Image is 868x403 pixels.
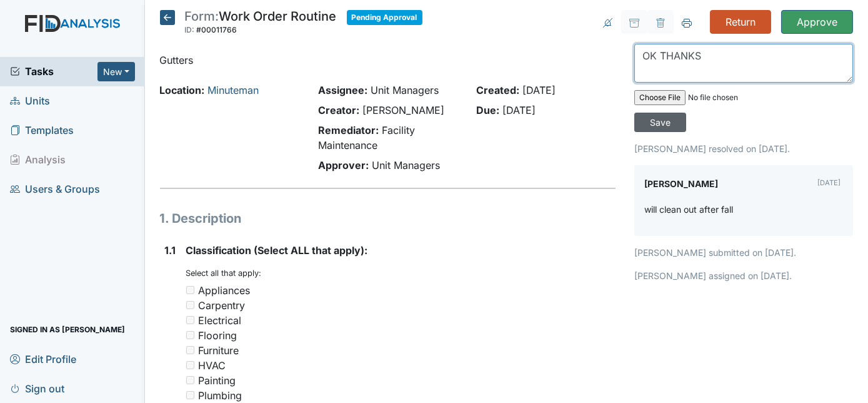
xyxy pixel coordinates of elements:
p: Gutters [160,53,616,68]
span: Unit Managers [372,159,440,171]
strong: Due: [476,104,499,116]
input: Plumbing [186,391,194,399]
input: Save [634,113,686,132]
div: HVAC [199,358,226,373]
input: Return [710,10,771,34]
span: Users & Groups [10,180,100,199]
span: Signed in as [PERSON_NAME] [10,320,125,339]
p: [PERSON_NAME] assigned on [DATE]. [634,269,853,282]
span: #00011766 [197,25,237,34]
span: [DATE] [522,84,556,96]
span: Templates [10,121,74,140]
span: [PERSON_NAME] [362,104,444,116]
span: [DATE] [502,104,536,116]
a: Minuteman [208,84,259,96]
input: Appliances [186,286,194,294]
div: Flooring [199,328,237,343]
div: Painting [199,373,236,388]
p: [PERSON_NAME] submitted on [DATE]. [634,246,853,259]
div: Plumbing [199,388,242,403]
label: 1.1 [165,243,176,258]
input: Furniture [186,346,194,354]
span: Form: [185,9,219,24]
div: Furniture [199,343,239,358]
small: [DATE] [817,178,841,187]
span: Pending Approval [347,10,422,25]
strong: Remediator: [318,124,379,136]
input: Approve [781,10,853,34]
input: Electrical [186,316,194,324]
span: Edit Profile [10,349,76,369]
small: Select all that apply: [186,268,262,278]
p: will clean out after fall [644,203,733,216]
a: Tasks [10,64,97,79]
span: Unit Managers [371,84,439,96]
span: Classification (Select ALL that apply): [186,244,368,257]
strong: Location: [160,84,205,96]
input: HVAC [186,361,194,369]
input: Painting [186,376,194,384]
strong: Created: [476,84,519,96]
span: ID: [185,25,195,34]
label: [PERSON_NAME] [644,175,718,193]
strong: Creator: [318,104,359,116]
div: Appliances [199,283,251,298]
strong: Assignee: [318,84,367,96]
div: Work Order Routine [185,10,337,38]
div: Carpentry [199,298,246,313]
span: Sign out [10,379,64,398]
button: New [97,62,135,81]
input: Flooring [186,331,194,339]
span: Units [10,91,50,111]
input: Carpentry [186,301,194,309]
p: [PERSON_NAME] resolved on [DATE]. [634,142,853,155]
strong: Approver: [318,159,369,171]
div: Electrical [199,313,242,328]
h1: 1. Description [160,209,616,228]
